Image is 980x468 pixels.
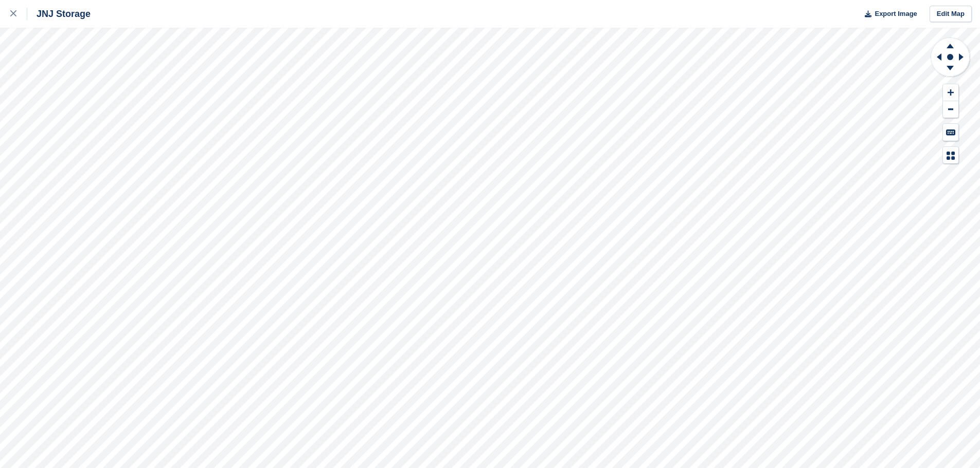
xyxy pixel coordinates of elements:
button: Zoom In [943,84,958,101]
button: Keyboard Shortcuts [943,124,958,141]
button: Export Image [859,6,917,23]
button: Map Legend [943,147,958,164]
a: Edit Map [930,6,972,23]
div: JNJ Storage [27,8,91,20]
span: Export Image [875,9,917,19]
button: Zoom Out [943,101,958,118]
